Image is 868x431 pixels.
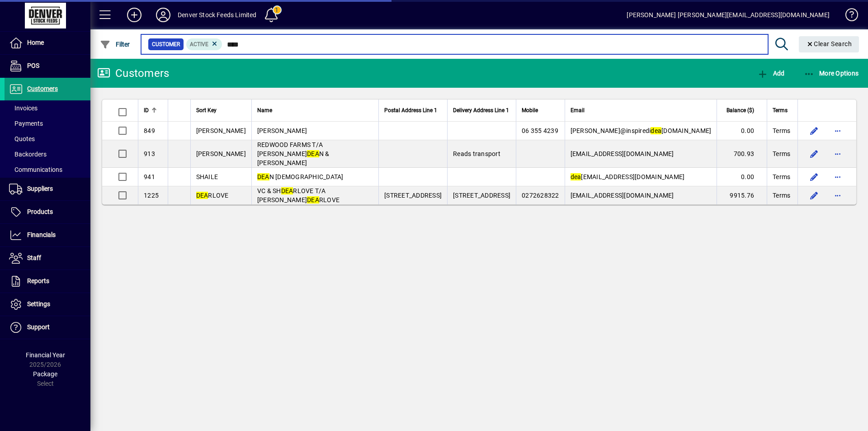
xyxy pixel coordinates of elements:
div: Denver Stock Feeds Limited [178,8,257,22]
span: Email [571,105,585,115]
span: Add [757,70,784,77]
div: Mobile [522,105,559,115]
em: DEA [307,150,319,157]
span: SHAILE [196,173,218,180]
a: Quotes [5,131,90,147]
a: Products [5,201,90,223]
td: 0.00 [717,122,767,140]
span: [EMAIL_ADDRESS][DOMAIN_NAME] [571,192,674,199]
span: More Options [804,70,859,77]
span: Active [190,41,208,47]
em: DEA [257,173,269,180]
a: Home [5,32,90,54]
span: Filter [100,41,130,48]
span: [EMAIL_ADDRESS][DOMAIN_NAME] [571,173,685,180]
span: Suppliers [27,185,53,192]
em: DEA [281,187,293,194]
span: Communications [9,166,62,173]
span: Name [257,105,272,115]
span: ID [144,105,149,115]
a: Payments [5,116,90,131]
span: RLOVE [196,192,229,199]
span: [PERSON_NAME]@inspiredi [DOMAIN_NAME] [571,127,712,134]
span: Products [27,208,53,215]
span: Quotes [9,135,35,142]
button: More options [830,170,845,184]
span: Balance ($) [726,105,754,115]
span: Staff [27,254,41,261]
span: Invoices [9,104,38,112]
span: [STREET_ADDRESS] [384,192,442,199]
button: Add [755,65,787,81]
span: [PERSON_NAME] [257,127,307,134]
button: Edit [807,170,821,184]
button: Edit [807,123,821,138]
a: Knowledge Base [839,2,857,31]
span: [EMAIL_ADDRESS][DOMAIN_NAME] [571,150,674,157]
span: 849 [144,127,155,134]
span: Terms [773,191,790,200]
span: Terms [773,126,790,135]
button: Edit [807,188,821,203]
span: Delivery Address Line 1 [453,105,509,115]
span: [PERSON_NAME] [196,150,246,157]
span: Sort Key [196,105,217,115]
a: Suppliers [5,178,90,200]
a: Financials [5,224,90,246]
span: N [DEMOGRAPHIC_DATA] [257,173,344,180]
span: 06 355 4239 [522,127,558,134]
em: dea [651,127,661,134]
button: More Options [802,65,861,81]
span: Reports [27,277,49,284]
button: Edit [807,147,821,161]
a: Communications [5,162,90,177]
span: Postal Address Line 1 [384,105,437,115]
span: Payments [9,120,43,127]
td: 9915.76 [717,186,767,204]
span: VC & SH RLOVE T/A [PERSON_NAME] RLOVE [257,187,340,204]
a: Staff [5,247,90,270]
span: Support [27,323,50,331]
span: 941 [144,173,155,180]
span: Settings [27,300,50,308]
div: ID [144,105,162,115]
span: Backorders [9,151,47,158]
div: Balance ($) [722,105,762,115]
span: Customers [27,85,58,92]
span: Home [27,39,44,46]
a: Support [5,316,90,339]
button: More options [830,123,845,138]
em: dea [571,173,581,180]
span: 913 [144,150,155,157]
a: Backorders [5,147,90,162]
span: Clear Search [806,40,852,47]
span: [STREET_ADDRESS] [453,192,510,199]
button: Profile [149,7,178,23]
a: Settings [5,293,90,316]
div: [PERSON_NAME] [PERSON_NAME][EMAIL_ADDRESS][DOMAIN_NAME] [627,8,830,22]
span: 1225 [144,192,159,199]
td: 0.00 [717,168,767,186]
div: Name [257,105,373,115]
span: Terms [773,149,790,158]
div: Customers [97,66,169,81]
span: REDWOOD FARMS T/A [PERSON_NAME] N & [PERSON_NAME] [257,141,330,166]
span: Terms [773,172,790,181]
button: More options [830,188,845,203]
button: More options [830,147,845,161]
span: Financial Year [26,351,65,359]
button: Filter [98,36,132,52]
a: Invoices [5,100,90,116]
span: Reads transport [453,150,500,157]
a: POS [5,55,90,77]
em: DEA [307,196,319,204]
button: Clear [799,36,859,52]
button: Add [120,7,149,23]
a: Reports [5,270,90,293]
mat-chip: Activation Status: Active [186,38,222,50]
div: Email [571,105,712,115]
span: [PERSON_NAME] [196,127,246,134]
em: DEA [196,192,208,199]
span: Financials [27,231,56,238]
td: 700.93 [717,140,767,168]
